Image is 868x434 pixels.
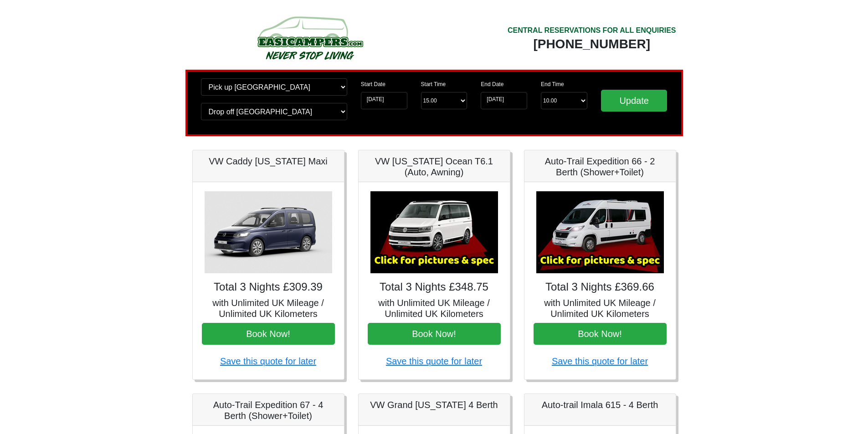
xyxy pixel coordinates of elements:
[220,356,316,366] a: Save this quote for later
[202,281,335,294] h4: Total 3 Nights £309.39
[386,356,482,366] a: Save this quote for later
[534,281,667,294] h4: Total 3 Nights £369.66
[534,399,667,410] h5: Auto-trail Imala 615 - 4 Berth
[481,80,503,88] label: End Date
[534,323,667,345] button: Book Now!
[552,356,648,366] a: Save this quote for later
[368,323,501,345] button: Book Now!
[481,92,527,109] input: Return Date
[368,281,501,294] h4: Total 3 Nights £348.75
[368,297,501,319] h5: with Unlimited UK Mileage / Unlimited UK Kilometers
[541,80,564,88] label: End Time
[534,156,667,178] h5: Auto-Trail Expedition 66 - 2 Berth (Shower+Toilet)
[536,191,664,273] img: Auto-Trail Expedition 66 - 2 Berth (Shower+Toilet)
[368,156,501,178] h5: VW [US_STATE] Ocean T6.1 (Auto, Awning)
[361,80,385,88] label: Start Date
[202,297,335,319] h5: with Unlimited UK Mileage / Unlimited UK Kilometers
[368,399,501,410] h5: VW Grand [US_STATE] 4 Berth
[534,297,667,319] h5: with Unlimited UK Mileage / Unlimited UK Kilometers
[223,13,396,63] img: campers-checkout-logo.png
[202,323,335,345] button: Book Now!
[370,191,498,273] img: VW California Ocean T6.1 (Auto, Awning)
[205,191,332,273] img: VW Caddy California Maxi
[508,36,676,52] div: [PHONE_NUMBER]
[202,399,335,421] h5: Auto-Trail Expedition 67 - 4 Berth (Shower+Toilet)
[202,156,335,167] h5: VW Caddy [US_STATE] Maxi
[508,25,676,36] div: CENTRAL RESERVATIONS FOR ALL ENQUIRIES
[601,90,668,112] input: Update
[421,80,446,88] label: Start Time
[361,92,407,109] input: Start Date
